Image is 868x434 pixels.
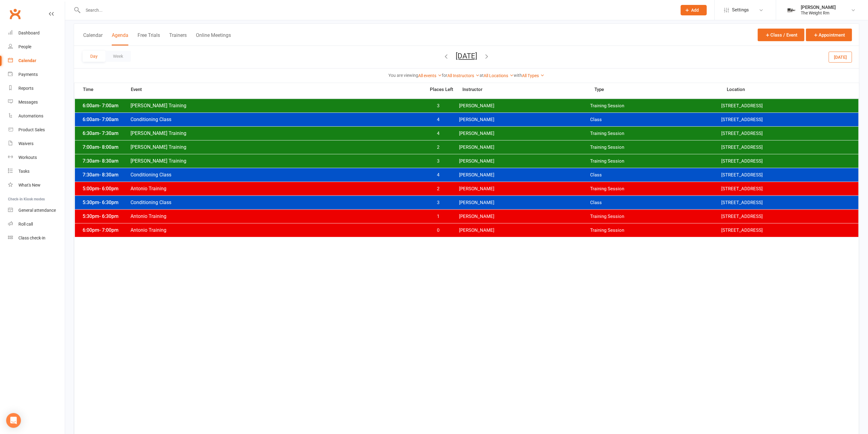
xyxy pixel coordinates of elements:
[81,130,130,136] span: 6:30am
[8,68,65,81] a: Payments
[130,172,422,178] span: Conditioning Class
[459,200,590,206] span: [PERSON_NAME]
[112,32,128,45] button: Agenda
[105,51,131,62] button: Week
[459,172,590,178] span: [PERSON_NAME]
[721,200,852,206] span: [STREET_ADDRESS]
[8,123,65,137] a: Product Sales
[721,131,852,136] span: [STREET_ADDRESS]
[18,127,45,132] div: Product Sales
[8,81,65,95] a: Reports
[8,54,65,68] a: Calendar
[721,144,852,150] span: [STREET_ADDRESS]
[459,227,590,233] span: [PERSON_NAME]
[8,26,65,40] a: Dashboard
[99,227,119,233] span: - 7:00pm
[8,217,65,231] a: Roll call
[727,87,859,92] span: Location
[806,29,852,41] button: Appointment
[18,235,45,240] div: Class check-in
[721,158,852,164] span: [STREET_ADDRESS]
[389,73,418,78] strong: You are viewing
[459,144,590,150] span: [PERSON_NAME]
[590,131,721,136] span: Training Session
[7,6,23,22] a: Clubworx
[81,6,673,14] input: Search...
[721,214,852,219] span: [STREET_ADDRESS]
[721,103,852,109] span: [STREET_ADDRESS]
[422,144,454,150] span: 2
[422,186,454,192] span: 2
[82,87,131,94] span: Time
[196,32,231,45] button: Online Meetings
[130,186,422,191] span: Antonio Training
[18,155,37,160] div: Workouts
[81,116,130,122] span: 6:00am
[422,103,454,109] span: 3
[721,117,852,123] span: [STREET_ADDRESS]
[484,73,514,78] a: All Locations
[459,158,590,164] span: [PERSON_NAME]
[8,137,65,151] a: Waivers
[480,73,484,78] strong: at
[462,87,594,92] span: Instructor
[18,86,33,91] div: Reports
[422,214,454,219] span: 1
[514,73,522,78] strong: with
[590,214,721,219] span: Training Session
[8,151,65,164] a: Workouts
[81,158,130,164] span: 7:30am
[99,130,119,136] span: - 7:30am
[99,186,119,191] span: - 6:00pm
[721,186,852,192] span: [STREET_ADDRESS]
[18,44,31,49] div: People
[8,40,65,54] a: People
[422,200,454,206] span: 3
[459,186,590,192] span: [PERSON_NAME]
[829,51,852,62] button: [DATE]
[130,103,422,108] span: [PERSON_NAME] Training
[459,131,590,136] span: [PERSON_NAME]
[130,213,422,219] span: Antonio Training
[590,227,721,233] span: Training Session
[448,73,480,78] a: All Instructors
[801,10,836,16] div: The Weight Rm
[18,169,29,174] div: Tasks
[130,199,422,205] span: Conditioning Class
[522,73,545,78] a: All Types
[99,103,119,108] span: - 7:00am
[442,73,448,78] strong: for
[81,144,130,150] span: 7:00am
[130,144,422,150] span: [PERSON_NAME] Training
[81,103,130,108] span: 6:00am
[169,32,187,45] button: Trainers
[721,172,852,178] span: [STREET_ADDRESS]
[18,141,33,146] div: Waivers
[721,227,852,233] span: [STREET_ADDRESS]
[138,32,160,45] button: Free Trials
[99,144,119,150] span: - 8:00am
[418,73,442,78] a: All events
[130,227,422,233] span: Antonio Training
[130,158,422,164] span: [PERSON_NAME] Training
[595,87,727,92] span: Type
[8,164,65,178] a: Tasks
[422,227,454,233] span: 0
[8,109,65,123] a: Automations
[422,158,454,164] span: 3
[18,72,38,77] div: Payments
[590,172,721,178] span: Class
[81,172,130,178] span: 7:30am
[590,158,721,164] span: Training Session
[81,213,130,219] span: 5:30pm
[422,131,454,136] span: 4
[130,130,422,136] span: [PERSON_NAME] Training
[590,117,721,123] span: Class
[426,87,458,92] span: Places Left
[99,116,119,122] span: - 7:00am
[590,200,721,206] span: Class
[681,5,707,15] button: Add
[99,213,119,219] span: - 6:30pm
[83,32,103,45] button: Calendar
[456,52,477,60] button: [DATE]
